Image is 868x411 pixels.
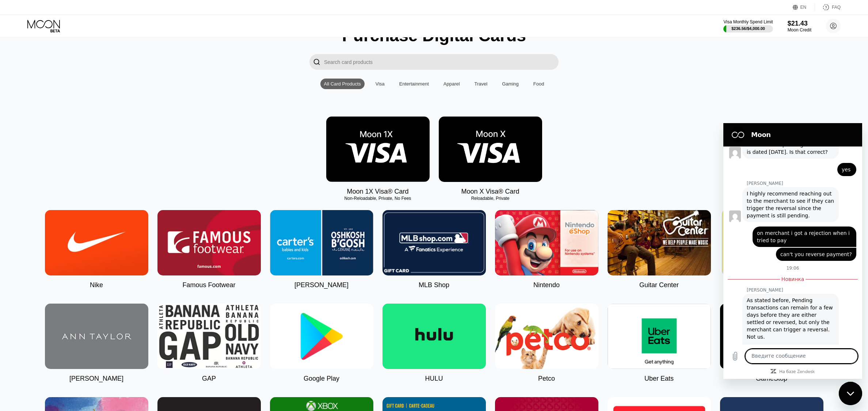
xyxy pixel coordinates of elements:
[425,375,443,383] div: HULU
[90,281,103,289] div: Nike
[502,81,519,87] div: Gaming
[723,19,773,33] div: Visa Monthly Spend Limit$236.56/$4,000.00
[475,81,488,87] div: Travel
[471,79,491,89] div: Travel
[309,54,324,70] div: 
[347,188,408,195] div: Moon 1X Visa® Card
[788,20,811,27] div: $21.43
[731,26,765,31] div: $236.56 / $4,000.00
[788,20,811,33] div: $21.43Moon Credit
[800,5,807,10] div: EN
[533,81,544,87] div: Food
[324,54,559,70] input: Search card products
[294,281,349,289] div: [PERSON_NAME]
[399,81,429,87] div: Entertainment
[530,79,548,89] div: Food
[326,196,430,201] div: Non-Reloadable, Private, No Fees
[538,375,555,383] div: Petco
[839,382,862,405] iframe: Кнопка, открывающая окно обмена сообщениями; идет разговор
[498,79,522,89] div: Gaming
[313,58,320,66] div: 
[533,281,560,289] div: Nintendo
[644,375,674,383] div: Uber Eats
[69,375,123,383] div: [PERSON_NAME]
[396,79,433,89] div: Entertainment
[419,281,449,289] div: MLB Shop
[723,123,862,379] iframe: Окно обмена сообщениями
[202,375,216,383] div: GAP
[182,281,235,289] div: Famous Footwear
[372,79,388,89] div: Visa
[324,81,361,87] div: All Card Products
[723,19,773,24] div: Visa Monthly Spend Limit
[832,5,841,10] div: FAQ
[440,79,464,89] div: Apparel
[376,81,385,87] div: Visa
[320,79,365,89] div: All Card Products
[815,4,841,11] div: FAQ
[461,188,519,195] div: Moon X Visa® Card
[639,281,679,289] div: Guitar Center
[443,81,460,87] div: Apparel
[788,27,811,33] div: Moon Credit
[793,4,815,11] div: EN
[304,375,339,383] div: Google Play
[439,196,542,201] div: Reloadable, Private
